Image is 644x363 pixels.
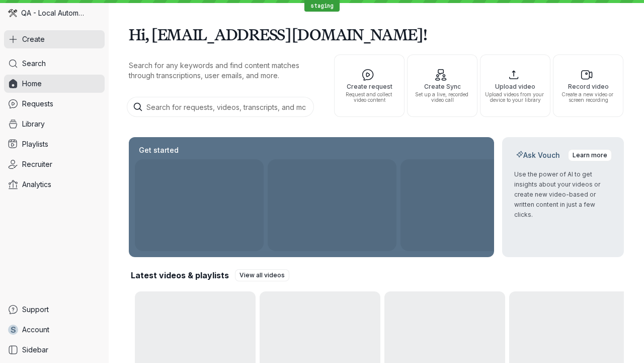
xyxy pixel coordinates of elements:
span: Playlists [22,139,48,149]
span: s [11,325,16,335]
a: Learn more [568,149,612,161]
a: Analytics [4,175,105,194]
span: Create Sync [412,83,473,90]
span: Search [22,58,46,69]
span: Request and collect video content [339,92,400,103]
span: Set up a live, recorded video call [412,92,473,103]
button: Create [4,30,105,48]
a: View all videos [235,269,289,281]
a: Recruiter [4,155,105,173]
a: sAccount [4,321,105,339]
h2: Ask Vouch [514,150,562,160]
a: Library [4,115,105,133]
span: QA - Local Automation [21,8,86,18]
span: View all videos [239,270,285,280]
span: Upload videos from your device to your library [485,92,546,103]
button: Upload videoUpload videos from your device to your library [480,54,550,117]
a: Search [4,54,105,73]
div: QA - Local Automation [4,4,105,22]
span: Record video [557,83,619,90]
span: Recruiter [22,159,52,169]
span: Account [22,325,49,335]
span: Create a new video or screen recording [557,92,619,103]
a: Support [4,300,105,319]
span: Create [22,34,45,44]
span: Requests [22,99,53,109]
a: Home [4,75,105,93]
span: Sidebar [22,345,48,355]
span: Upload video [485,83,546,90]
a: Requests [4,95,105,113]
span: Support [22,305,49,315]
a: Sidebar [4,341,105,359]
span: Home [22,79,42,89]
h2: Get started [137,145,181,155]
img: QA - Local Automation avatar [8,9,17,18]
span: Analytics [22,179,51,190]
h1: Hi, [EMAIL_ADDRESS][DOMAIN_NAME]! [129,20,624,48]
h2: Latest videos & playlists [131,270,229,281]
span: Learn more [573,150,607,160]
p: Search for any keywords and find content matches through transcriptions, user emails, and more. [129,60,316,81]
span: Library [22,119,45,129]
span: Create request [339,83,400,90]
input: Search for requests, videos, transcripts, and more... [127,97,314,117]
p: Use the power of AI to get insights about your videos or create new video-based or written conten... [514,169,612,220]
a: Playlists [4,135,105,153]
button: Record videoCreate a new video or screen recording [553,54,623,117]
button: Create requestRequest and collect video content [334,54,405,117]
button: Create SyncSet up a live, recorded video call [407,54,477,117]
